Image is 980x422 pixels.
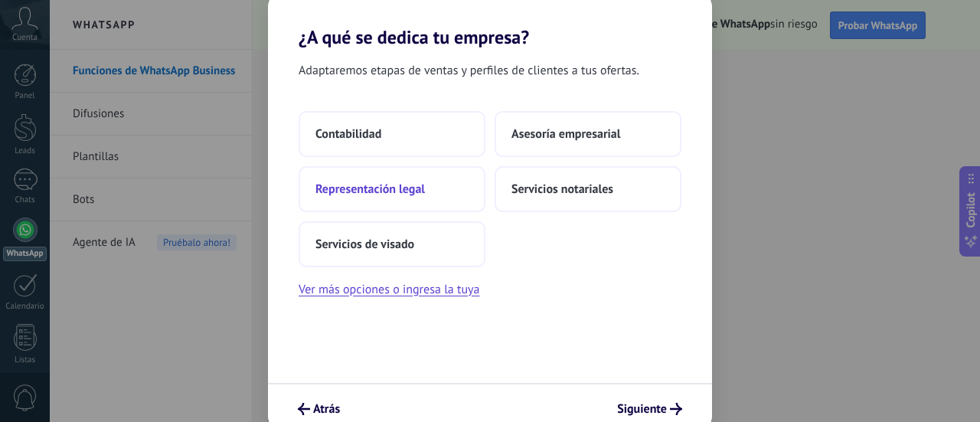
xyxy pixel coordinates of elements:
[315,237,414,252] span: Servicios de visado
[299,61,639,80] span: Adaptaremos etapas de ventas y perfiles de clientes a tus ofertas.
[299,166,485,212] button: Representación legal
[610,396,689,422] button: Siguiente
[511,126,620,142] span: Asesoría empresarial
[299,221,485,267] button: Servicios de visado
[495,111,681,157] button: Asesoría empresarial
[313,404,340,414] span: Atrás
[617,404,667,414] span: Siguiente
[511,182,613,197] span: Servicios notariales
[315,182,425,197] span: Representación legal
[291,396,347,422] button: Atrás
[495,166,681,212] button: Servicios notariales
[299,111,485,157] button: Contabilidad
[315,126,381,142] span: Contabilidad
[299,280,479,299] button: Ver más opciones o ingresa la tuya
